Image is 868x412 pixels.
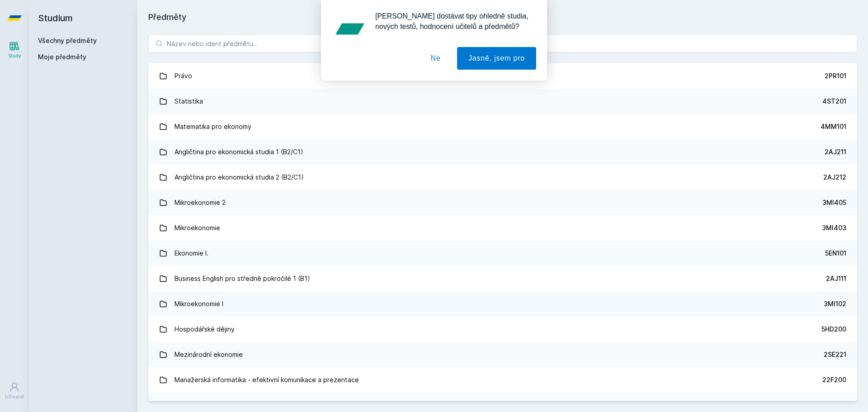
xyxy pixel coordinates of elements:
[175,168,304,186] div: Angličtina pro ekonomická studia 2 (B2/C1)
[175,194,226,212] div: Mikroekonomie 2
[822,375,846,384] div: 22F200
[148,317,857,342] a: Hospodářské dějiny 5HD200
[175,244,208,262] div: Ekonomie I.
[823,173,846,182] div: 2AJ212
[420,47,452,70] button: Ne
[825,401,846,410] div: 1FU201
[175,320,235,338] div: Hospodářské dějiny
[332,11,368,47] img: notification icon
[148,266,857,291] a: Business English pro středně pokročilé 1 (B1) 2AJ111
[148,367,857,393] a: Manažerská informatika - efektivní komunikace a prezentace 22F200
[148,215,857,241] a: Mikroekonomie 3MI403
[148,241,857,266] a: Ekonomie I. 5EN101
[822,97,846,106] div: 4ST201
[824,299,846,308] div: 3MI102
[175,371,359,389] div: Manažerská informatika - efektivní komunikace a prezentace
[825,249,846,258] div: 5EN101
[175,118,251,136] div: Matematika pro ekonomy
[822,223,846,232] div: 3MI403
[175,295,223,313] div: Mikroekonomie I
[175,219,220,237] div: Mikroekonomie
[175,143,303,161] div: Angličtina pro ekonomická studia 1 (B2/C1)
[148,114,857,139] a: Matematika pro ekonomy 4MM101
[2,377,27,405] a: Uživatel
[821,325,846,334] div: 5HD200
[148,190,857,215] a: Mikroekonomie 2 3MI405
[175,92,203,110] div: Statistika
[368,11,536,32] div: [PERSON_NAME] dostávat tipy ohledně studia, nových testů, hodnocení učitelů a předmětů?
[457,47,536,70] button: Jasně, jsem pro
[825,147,846,156] div: 2AJ211
[822,198,846,207] div: 3MI405
[148,139,857,165] a: Angličtina pro ekonomická studia 1 (B2/C1) 2AJ211
[148,291,857,317] a: Mikroekonomie I 3MI102
[148,165,857,190] a: Angličtina pro ekonomická studia 2 (B2/C1) 2AJ212
[821,122,846,131] div: 4MM101
[826,274,846,283] div: 2AJ111
[175,270,310,288] div: Business English pro středně pokročilé 1 (B1)
[824,350,846,359] div: 2SE221
[5,393,24,400] div: Uživatel
[148,89,857,114] a: Statistika 4ST201
[175,346,243,364] div: Mezinárodní ekonomie
[148,342,857,367] a: Mezinárodní ekonomie 2SE221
